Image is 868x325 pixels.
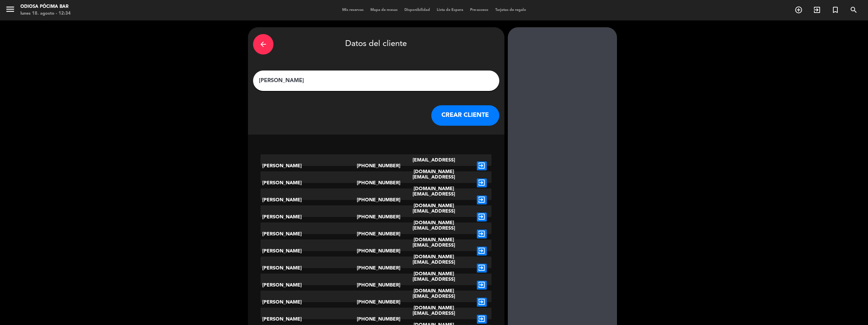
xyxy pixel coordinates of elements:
[477,179,487,187] i: exit_to_app
[477,315,487,324] i: exit_to_app
[261,274,357,297] div: [PERSON_NAME]
[367,8,401,12] span: Mapa de mesas
[850,6,858,14] i: search
[357,274,395,297] div: [PHONE_NUMBER]
[261,154,357,177] div: [PERSON_NAME]
[357,239,395,263] div: [PHONE_NUMBER]
[813,6,821,14] i: exit_to_app
[5,4,15,17] button: menu
[477,230,487,238] i: exit_to_app
[395,188,472,212] div: [EMAIL_ADDRESS][DOMAIN_NAME]
[477,213,487,221] i: exit_to_app
[261,171,357,195] div: [PERSON_NAME]
[433,8,467,12] span: Lista de Espera
[5,4,15,14] i: menu
[253,32,499,56] div: Datos del cliente
[477,264,487,273] i: exit_to_app
[477,161,487,170] i: exit_to_app
[258,76,494,86] input: Escriba nombre, correo electrónico o número de teléfono...
[401,8,433,12] span: Disponibilidad
[477,298,487,307] i: exit_to_app
[395,274,472,297] div: [EMAIL_ADDRESS][DOMAIN_NAME]
[259,40,267,48] i: arrow_back
[357,291,395,314] div: [PHONE_NUMBER]
[492,8,530,12] span: Tarjetas de regalo
[395,154,472,177] div: [EMAIL_ADDRESS][DOMAIN_NAME]
[261,257,357,280] div: [PERSON_NAME]
[261,205,357,229] div: [PERSON_NAME]
[395,239,472,263] div: [EMAIL_ADDRESS][DOMAIN_NAME]
[357,257,395,280] div: [PHONE_NUMBER]
[477,281,487,290] i: exit_to_app
[395,171,472,195] div: [EMAIL_ADDRESS][DOMAIN_NAME]
[395,257,472,280] div: [EMAIL_ADDRESS][DOMAIN_NAME]
[261,188,357,212] div: [PERSON_NAME]
[477,247,487,256] i: exit_to_app
[357,188,395,212] div: [PHONE_NUMBER]
[357,205,395,229] div: [PHONE_NUMBER]
[831,6,839,14] i: turned_in_not
[339,8,367,12] span: Mis reservas
[395,205,472,229] div: [EMAIL_ADDRESS][DOMAIN_NAME]
[477,196,487,204] i: exit_to_app
[20,3,71,10] div: Odiosa Pócima Bar
[261,222,357,246] div: [PERSON_NAME]
[357,222,395,246] div: [PHONE_NUMBER]
[395,222,472,246] div: [EMAIL_ADDRESS][DOMAIN_NAME]
[261,239,357,263] div: [PERSON_NAME]
[357,171,395,195] div: [PHONE_NUMBER]
[467,8,492,12] span: Pre-acceso
[20,10,71,17] div: lunes 18. agosto - 12:34
[431,105,499,126] button: CREAR CLIENTE
[261,291,357,314] div: [PERSON_NAME]
[357,154,395,177] div: [PHONE_NUMBER]
[795,6,803,14] i: add_circle_outline
[395,291,472,314] div: [EMAIL_ADDRESS][DOMAIN_NAME]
